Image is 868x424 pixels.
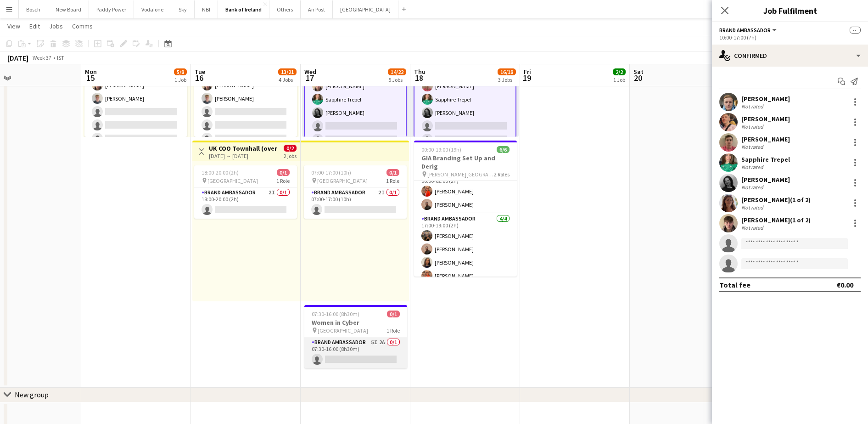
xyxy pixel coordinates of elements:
[386,169,399,176] span: 0/1
[741,115,790,123] div: [PERSON_NAME]
[427,171,494,178] span: [PERSON_NAME][GEOGRAPHIC_DATA]
[741,164,765,170] div: Not rated
[413,73,426,83] span: 18
[7,22,20,30] span: View
[209,153,277,159] div: [DATE] → [DATE]
[26,20,44,32] a: Edit
[312,311,359,317] span: 07:30-16:00 (8h30m)
[414,214,517,285] app-card-role: Brand Ambassador4/417:00-19:00 (2h)[PERSON_NAME][PERSON_NAME][PERSON_NAME][PERSON_NAME]
[15,390,49,399] div: New group
[741,123,765,130] div: Not rated
[19,0,48,18] button: Bosch
[318,327,368,334] span: [GEOGRAPHIC_DATA]
[209,144,277,153] h3: UK COO Townhall (overnight)
[279,76,296,83] div: 4 Jobs
[741,135,790,143] div: [PERSON_NAME]
[304,337,407,368] app-card-role: Brand Ambassador5I2A0/107:30-16:00 (8h30m)
[712,5,868,17] h3: Job Fulfilment
[712,45,868,67] div: Confirmed
[194,187,297,219] app-card-role: Brand Ambassador2I0/118:00-20:00 (2h)
[277,169,290,176] span: 0/1
[85,68,97,76] span: Mon
[49,22,63,30] span: Jobs
[414,68,426,76] span: Thu
[524,68,531,76] span: Fri
[89,0,134,18] button: Paddy Power
[202,169,239,176] span: 18:00-20:00 (2h)
[193,73,205,83] span: 16
[522,73,531,83] span: 19
[632,73,644,83] span: 20
[84,73,97,83] span: 15
[304,187,407,219] app-card-role: Brand Ambassador2I0/107:00-17:00 (10h)
[194,165,297,219] app-job-card: 18:00-20:00 (2h)0/1 [GEOGRAPHIC_DATA]1 RoleBrand Ambassador2I0/118:00-20:00 (2h)
[57,54,64,61] div: IST
[195,0,218,18] button: NBI
[276,177,290,184] span: 1 Role
[207,177,258,184] span: [GEOGRAPHIC_DATA]
[494,171,510,178] span: 2 Roles
[498,68,516,75] span: 16/18
[29,22,40,30] span: Edit
[48,0,89,18] button: New Board
[174,76,186,83] div: 1 Job
[304,68,316,76] span: Wed
[719,27,778,34] button: Brand Ambassador
[387,311,400,317] span: 0/1
[386,177,399,184] span: 1 Role
[850,27,861,34] span: --
[171,0,195,18] button: Sky
[719,280,750,289] div: Total fee
[72,22,93,30] span: Comms
[388,76,406,83] div: 5 Jobs
[741,143,765,150] div: Not rated
[741,103,765,110] div: Not rated
[741,196,811,204] div: [PERSON_NAME] (1 of 2)
[333,0,398,18] button: [GEOGRAPHIC_DATA]
[284,152,297,159] div: 2 jobs
[218,0,269,18] button: Bank of Ireland
[7,53,28,62] div: [DATE]
[284,145,297,152] span: 0/2
[4,20,24,32] a: View
[311,169,351,176] span: 07:00-17:00 (10h)
[386,327,400,334] span: 1 Role
[303,73,316,83] span: 17
[498,76,515,83] div: 3 Jobs
[304,165,407,219] app-job-card: 07:00-17:00 (10h)0/1 [GEOGRAPHIC_DATA]1 RoleBrand Ambassador2I0/107:00-17:00 (10h)
[195,68,205,76] span: Tue
[68,20,96,32] a: Comms
[414,169,517,214] app-card-role: Brand Ambassador2/200:00-02:00 (2h)[PERSON_NAME][PERSON_NAME]
[278,68,297,75] span: 13/21
[388,68,406,75] span: 14/22
[719,34,861,41] div: 10:00-17:00 (7h)
[45,20,67,32] a: Jobs
[421,146,461,153] span: 00:00-19:00 (19h)
[497,146,510,153] span: 6/6
[301,0,333,18] button: An Post
[174,68,187,75] span: 5/8
[414,154,517,170] h3: GIA Branding Set Up and Derig
[741,204,765,211] div: Not rated
[741,175,790,184] div: [PERSON_NAME]
[633,68,644,76] span: Sat
[741,184,765,191] div: Not rated
[304,305,407,368] app-job-card: 07:30-16:00 (8h30m)0/1Women in Cyber [GEOGRAPHIC_DATA]1 RoleBrand Ambassador5I2A0/107:30-16:00 (8...
[741,95,790,103] div: [PERSON_NAME]
[317,177,368,184] span: [GEOGRAPHIC_DATA]
[269,0,301,18] button: Others
[134,0,171,18] button: Vodafone
[414,141,517,277] app-job-card: 00:00-19:00 (19h)6/6GIA Branding Set Up and Derig [PERSON_NAME][GEOGRAPHIC_DATA]2 RolesBrand Amba...
[304,318,407,327] h3: Women in Cyber
[836,280,853,289] div: €0.00
[741,155,790,164] div: Sapphire Trepel
[741,224,765,231] div: Not rated
[613,76,625,83] div: 1 Job
[30,54,53,61] span: Week 37
[613,68,626,75] span: 2/2
[741,216,811,224] div: [PERSON_NAME] (1 of 2)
